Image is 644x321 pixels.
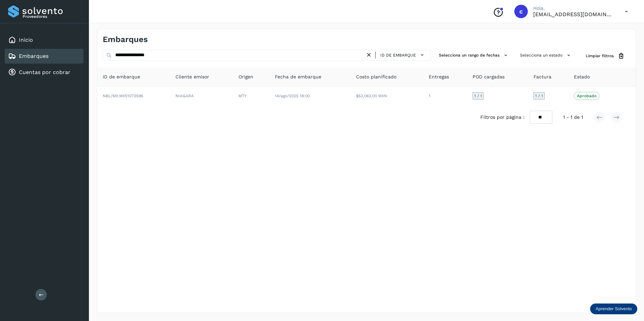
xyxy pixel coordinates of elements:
span: Origen [238,73,253,80]
button: ID de embarque [378,50,428,60]
p: Proveedores [23,14,81,19]
span: 1 - 1 de 1 [563,114,583,121]
button: Limpiar filtros [580,50,630,62]
span: Limpiar filtros [586,53,614,59]
h4: Embarques [103,35,148,44]
span: 1 / 1 [535,94,543,98]
span: Cliente emisor [175,73,209,80]
span: POD cargadas [473,73,505,80]
span: Costo planificado [356,73,396,80]
p: Aprobado [577,94,597,98]
div: Embarques [5,49,84,64]
p: cuentasxcobrar@readysolutions.com.mx [533,11,614,17]
a: Cuentas por cobrar [19,69,70,75]
span: ID de embarque [103,73,140,80]
td: NIAGARA [170,86,233,105]
span: 1 / 1 [474,94,482,98]
a: Embarques [19,53,49,59]
span: Filtros por página : [480,114,524,121]
p: Hola, [533,5,614,11]
span: ID de embarque [380,52,416,58]
span: Factura [534,73,551,80]
div: Cuentas por cobrar [5,65,84,80]
td: MTY [233,86,269,105]
td: 1 [423,86,468,105]
span: Estado [574,73,590,80]
button: Selecciona un rango de fechas [436,50,512,61]
span: Entregas [429,73,449,80]
div: Aprender Solvento [590,304,637,314]
p: Aprender Solvento [595,306,632,312]
td: $52,062.00 MXN [351,86,423,105]
div: Inicio [5,33,84,47]
span: 14/ago/2025 18:00 [275,94,310,98]
span: Fecha de embarque [275,73,321,80]
span: NBL/MX.MX51073596 [103,94,143,98]
a: Inicio [19,37,33,43]
button: Selecciona un estado [517,50,575,61]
